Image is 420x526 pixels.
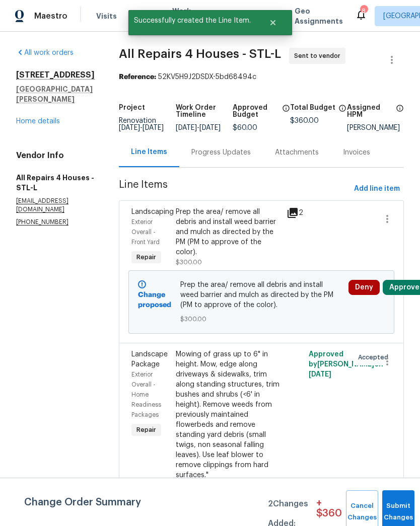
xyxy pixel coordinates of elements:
[16,151,95,161] h4: Vendor Info
[294,51,344,61] span: Sent to vendor
[176,124,197,131] span: [DATE]
[128,10,256,31] span: Successfully created the Line Item.
[119,104,145,111] h5: Project
[256,13,290,33] button: Close
[180,280,343,310] span: Prep the area/ remove all debris and install weed barrier and mulch as directed by the PM (PM to ...
[34,11,67,21] span: Maestro
[132,425,160,435] span: Repair
[176,349,281,480] div: Mowing of grass up to 6" in height. Mow, edge along driveways & sidewalks, trim along standing st...
[172,6,198,26] span: Work Orders
[131,371,161,418] span: Exterior Overall - Home Readiness Packages
[176,104,233,118] h5: Work Order Timeline
[131,208,174,215] span: Landscaping
[387,500,409,523] span: Submit Changes
[119,117,164,131] span: Renovation
[338,104,346,117] span: The total cost of line items that have been proposed by Opendoor. This sum includes line items th...
[131,351,168,368] span: Landscape Package
[119,72,404,82] div: 52KV5H9J2DSDX-5bd68494c
[132,252,160,262] span: Repair
[119,124,164,131] span: -
[295,6,343,26] span: Geo Assignments
[119,180,350,198] span: Line Items
[191,147,251,158] div: Progress Updates
[290,104,335,111] h5: Total Budget
[396,104,404,124] span: The hpm assigned to this work order.
[180,314,343,324] span: $300.00
[16,173,95,193] h5: All Repairs 4 Houses - STL-L
[138,291,171,309] b: Change proposed
[16,118,60,125] a: Home details
[119,124,140,131] span: [DATE]
[343,147,370,158] div: Invoices
[351,500,373,523] span: Cancel Changes
[287,207,303,219] div: 2
[131,219,160,245] span: Exterior Overall - Front Yard
[176,207,281,257] div: Prep the area/ remove all debris and install weed barrier and mulch as directed by the PM (PM to ...
[348,280,380,295] button: Deny
[16,49,74,56] a: All work orders
[119,48,281,60] span: All Repairs 4 Houses - STL-L
[199,124,221,131] span: [DATE]
[290,117,319,124] span: $360.00
[282,104,290,124] span: The total cost of line items that have been approved by both Opendoor and the Trade Partner. This...
[358,352,392,362] span: Accepted
[96,11,117,21] span: Visits
[131,147,167,157] div: Line Items
[347,104,393,118] h5: Assigned HPM
[233,104,278,118] h5: Approved Budget
[176,259,202,265] span: $300.00
[354,183,400,195] span: Add line item
[275,147,319,158] div: Attachments
[233,124,257,131] span: $60.00
[347,124,404,131] div: [PERSON_NAME]
[309,351,383,378] span: Approved by [PERSON_NAME] on
[360,6,367,16] div: 8
[309,371,331,378] span: [DATE]
[143,124,164,131] span: [DATE]
[350,180,404,198] button: Add line item
[176,124,221,131] span: -
[119,73,156,81] b: Reference:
